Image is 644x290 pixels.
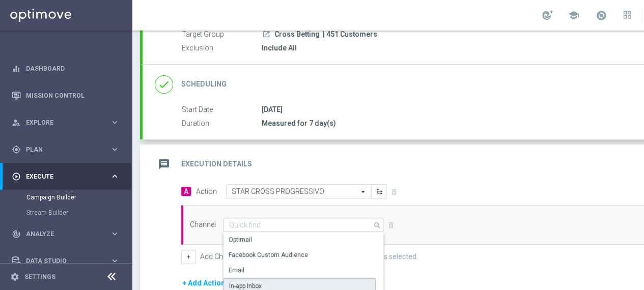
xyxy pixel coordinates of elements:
button: equalizer Dashboard [11,65,120,73]
span: Cross Betting [274,30,320,39]
span: Explore [26,120,110,126]
div: Stream Builder [26,205,131,220]
div: Execute [12,172,110,181]
h2: Execution Details [181,159,252,169]
span: Execute [26,173,110,180]
div: Dashboard [12,55,120,82]
div: Optimail [229,235,252,244]
button: track_changes Analyze keyboard_arrow_right [11,230,120,238]
div: Campaign Builder [26,190,131,205]
button: play_circle_outline Execute keyboard_arrow_right [11,172,120,181]
i: keyboard_arrow_right [110,171,120,181]
label: Duration [182,119,262,128]
a: Dashboard [26,55,120,82]
div: Data Studio [12,256,110,266]
i: settings [10,272,19,281]
button: + Add Action [181,277,226,289]
span: Analyze [26,231,110,237]
i: equalizer [12,64,21,73]
div: Press SPACE to select this row. [223,248,376,263]
div: Explore [12,118,110,127]
label: Channel [190,220,216,229]
span: Data Studio [26,258,110,264]
i: search [373,219,382,230]
i: keyboard_arrow_right [110,256,120,266]
a: Mission Control [26,82,120,109]
div: Press SPACE to select this row. [223,233,376,248]
h2: Scheduling [181,79,227,89]
div: Plan [12,145,110,154]
i: gps_fixed [12,145,21,154]
ng-select: STAR CROSS PROGRESSIVO [226,184,371,198]
button: gps_fixed Plan keyboard_arrow_right [11,146,120,154]
i: play_circle_outline [12,172,21,181]
button: person_search Explore keyboard_arrow_right [11,119,120,127]
div: Analyze [12,229,110,239]
i: keyboard_arrow_right [110,229,120,239]
div: Facebook Custom Audience [229,250,308,259]
button: Mission Control [11,92,120,100]
i: keyboard_arrow_right [110,144,120,154]
a: Campaign Builder [26,193,106,201]
i: done [155,75,173,94]
span: school [568,10,579,21]
span: Plan [26,147,110,153]
label: Action [196,187,217,196]
a: Stream Builder [26,209,106,217]
button: + [181,250,196,264]
button: Data Studio keyboard_arrow_right [11,257,120,265]
label: Add Channel [200,252,240,261]
div: Mission Control [12,82,120,109]
input: Quick find [223,218,383,232]
label: Start Date [182,105,262,114]
i: keyboard_arrow_right [110,118,120,127]
label: Target Group [182,30,262,39]
div: Press SPACE to select this row. [223,263,376,278]
a: Settings [24,274,55,280]
div: Email [229,266,244,275]
i: launch [262,30,270,38]
i: track_changes [12,229,21,239]
span: A [181,187,191,196]
i: person_search [12,118,21,127]
label: Exclusion [182,44,262,53]
span: | 451 Customers [323,30,377,39]
i: message [155,155,173,173]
